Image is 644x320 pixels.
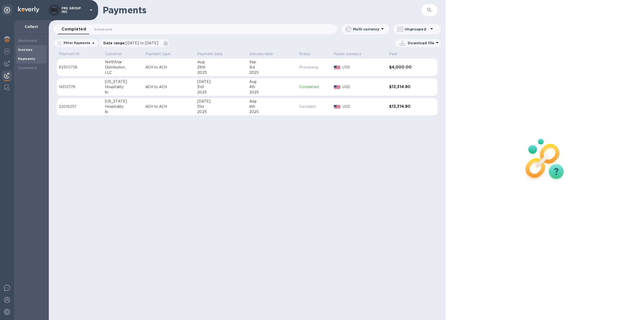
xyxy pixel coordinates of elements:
[249,79,295,84] div: Aug
[105,51,129,57] span: Customer
[105,109,141,115] div: llc
[249,104,295,109] div: 6th
[99,39,169,47] div: Date range:[DATE] to [DATE]
[249,59,295,65] div: Sep
[62,7,87,14] p: FRS GROUP INC
[105,59,141,65] div: NorthStar
[249,99,295,104] div: Aug
[18,66,37,70] b: Customers
[299,104,330,109] p: Canceled
[353,27,379,32] p: Multi currency
[105,51,122,57] p: Customer
[299,51,317,57] span: Status
[299,51,310,57] p: Status
[59,51,80,57] p: Payment №
[249,90,295,95] div: 2025
[249,51,279,57] span: Delivery date
[299,84,330,90] p: Completed
[334,85,341,89] img: USD
[389,65,424,70] h3: $4,000.00
[4,48,10,54] img: Foreign exchange
[59,84,101,90] p: 14310778
[94,27,112,32] span: Scheduled
[197,84,245,90] div: 31st
[105,70,141,75] div: LLC
[105,79,141,84] div: [US_STATE]
[249,51,273,57] p: Delivery date
[249,109,295,115] div: 2025
[105,99,141,104] div: [US_STATE]
[334,66,341,69] img: USD
[405,27,429,32] p: Ungrouped
[145,104,193,109] p: ACH to ACH
[18,7,39,13] img: Logo
[342,65,385,70] p: USD
[18,24,45,29] p: Collect
[145,84,193,90] p: ACH to ACH
[62,41,90,45] p: Filter Payments
[389,51,397,57] p: Paid
[197,59,245,65] div: Aug
[342,104,385,109] p: USD
[197,109,245,115] div: 2025
[2,5,12,15] div: Unpin categories
[105,65,141,70] div: Distribution,
[197,70,245,75] div: 2025
[62,26,86,33] span: Completed
[59,51,86,57] span: Payment №
[145,51,171,57] p: Payment type
[389,51,404,57] span: Paid
[126,41,158,45] span: [DATE] to [DATE]
[249,65,295,70] div: 3rd
[197,99,245,104] div: [DATE]
[389,85,424,89] h3: $13,314.80
[249,70,295,75] div: 2025
[408,41,434,46] p: Download file
[334,51,361,57] p: Payee currency
[197,65,245,70] div: 29th
[145,51,177,57] span: Payment type
[389,104,424,109] h3: $13,314.80
[18,57,35,61] b: Payments
[197,104,245,109] div: 31st
[342,84,385,90] p: USD
[145,65,193,70] p: ACH to ACH
[299,65,330,70] p: Processing
[249,84,295,90] div: 4th
[197,79,245,84] div: [DATE]
[334,51,368,57] span: Payee currency
[18,39,37,43] b: Dashboard
[105,84,141,90] div: Hospitality
[103,41,161,46] p: Date range :
[105,104,141,109] div: Hospitality
[105,90,141,95] div: llc
[197,90,245,95] div: 2025
[18,48,32,52] b: Invoices
[59,65,101,70] p: 82305758
[197,51,222,57] p: Payment date
[59,104,101,109] p: 22016257
[103,5,371,15] h1: Payments
[197,51,229,57] span: Payment date
[334,105,341,109] img: USD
